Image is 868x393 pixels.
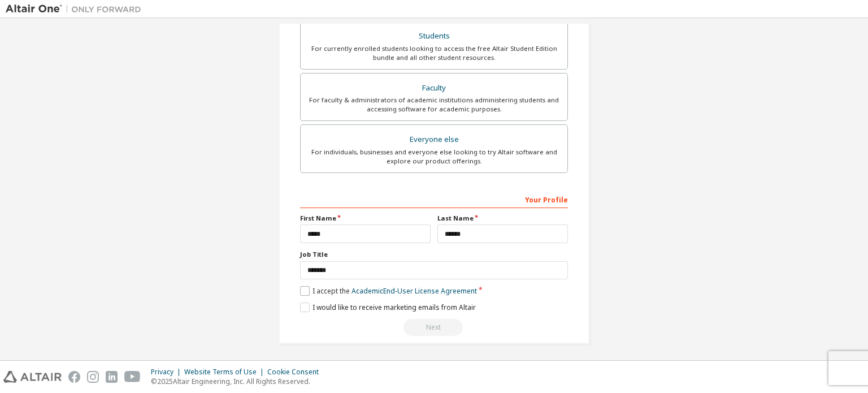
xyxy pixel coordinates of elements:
[437,214,568,223] label: Last Name
[300,190,568,208] div: Your Profile
[151,377,325,386] p: © 2025 Altair Engineering, Inc. All Rights Reserved.
[151,368,184,377] div: Privacy
[87,371,99,383] img: instagram.svg
[307,148,561,166] div: For individuals, businesses and everyone else looking to try Altair software and explore our prod...
[307,28,561,44] div: Students
[300,319,568,336] div: Read and acccept EULA to continue
[300,214,431,223] label: First Name
[300,303,476,312] label: I would like to receive marketing emails from Altair
[6,3,147,15] img: Altair One
[307,44,561,62] div: For currently enrolled students looking to access the free Altair Student Edition bundle and all ...
[184,368,267,377] div: Website Terms of Use
[68,371,80,383] img: facebook.svg
[351,286,477,296] a: Academic End-User License Agreement
[124,371,141,383] img: youtube.svg
[307,80,561,96] div: Faculty
[307,132,561,148] div: Everyone else
[106,371,118,383] img: linkedin.svg
[307,96,561,114] div: For faculty & administrators of academic institutions administering students and accessing softwa...
[300,286,477,296] label: I accept the
[300,250,568,259] label: Job Title
[3,371,62,383] img: altair_logo.svg
[267,368,325,377] div: Cookie Consent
